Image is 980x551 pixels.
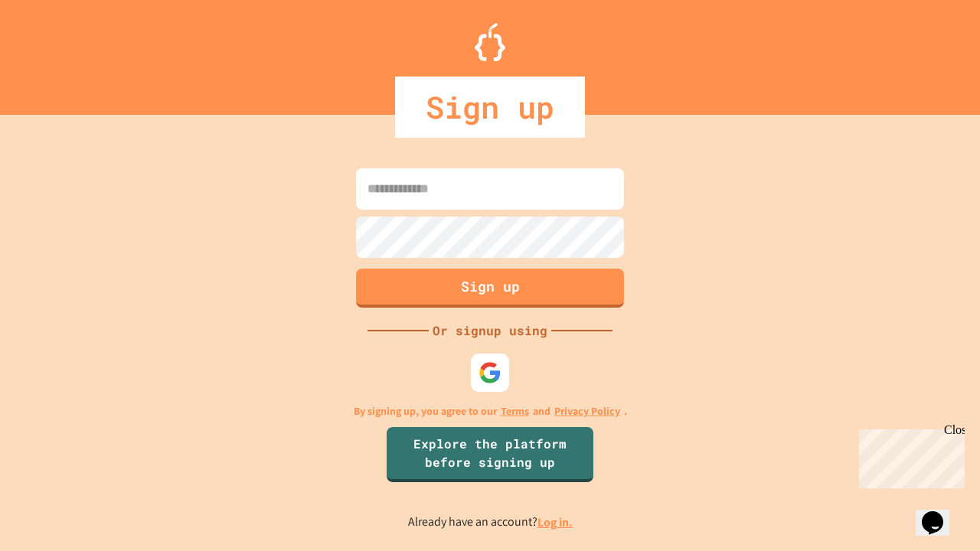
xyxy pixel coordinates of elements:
[354,403,627,419] p: By signing up, you agree to our and .
[501,403,529,419] a: Terms
[554,403,620,419] a: Privacy Policy
[387,427,593,482] a: Explore the platform before signing up
[916,490,965,536] iframe: chat widget
[408,513,573,532] p: Already have an account?
[6,6,106,97] div: Chat with us now!Close
[429,321,551,340] div: Or signup using
[537,514,573,530] a: Log in.
[356,269,624,308] button: Sign up
[853,423,965,488] iframe: chat widget
[479,361,501,384] img: google-icon.svg
[395,77,585,138] div: Sign up
[475,23,505,61] img: Logo.svg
